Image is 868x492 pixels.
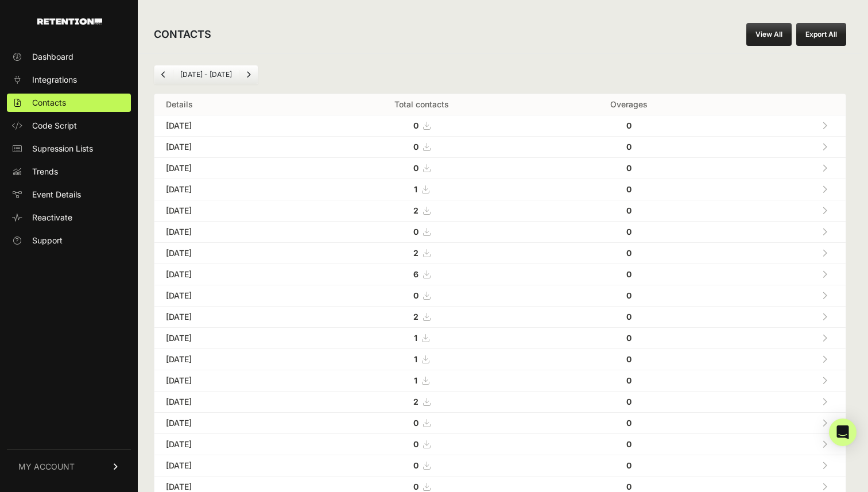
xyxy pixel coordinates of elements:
[413,248,430,258] a: 2
[626,121,631,130] strong: 0
[154,115,305,137] td: [DATE]
[7,449,131,484] a: MY ACCOUNT
[626,227,631,237] strong: 0
[7,208,131,227] a: Reactivate
[414,354,429,364] a: 1
[7,162,131,181] a: Trends
[154,434,305,455] td: [DATE]
[413,142,418,152] strong: 0
[7,117,131,135] a: Code Script
[154,455,305,476] td: [DATE]
[32,235,63,246] span: Support
[154,413,305,434] td: [DATE]
[154,370,305,392] td: [DATE]
[626,248,631,258] strong: 0
[413,418,418,428] strong: 0
[32,212,72,223] span: Reactivate
[32,120,77,131] span: Code Script
[32,166,58,177] span: Trends
[173,70,239,79] li: [DATE] - [DATE]
[626,163,631,173] strong: 0
[154,179,305,200] td: [DATE]
[413,121,418,130] strong: 0
[154,137,305,158] td: [DATE]
[796,23,846,46] button: Export All
[626,397,631,406] strong: 0
[154,26,211,42] h2: CONTACTS
[414,354,417,364] strong: 1
[154,392,305,413] td: [DATE]
[626,312,631,321] strong: 0
[414,333,417,343] strong: 1
[626,354,631,364] strong: 0
[154,65,173,84] a: Previous
[32,51,73,63] span: Dashboard
[626,439,631,449] strong: 0
[154,200,305,222] td: [DATE]
[626,269,631,279] strong: 0
[154,264,305,285] td: [DATE]
[413,397,418,406] strong: 2
[413,206,418,215] strong: 2
[7,185,131,204] a: Event Details
[626,460,631,470] strong: 0
[32,97,66,109] span: Contacts
[626,142,631,152] strong: 0
[414,375,417,385] strong: 1
[154,94,305,115] th: Details
[413,163,418,173] strong: 0
[414,375,429,385] a: 1
[538,94,719,115] th: Overages
[413,248,418,258] strong: 2
[32,143,93,154] span: Supression Lists
[413,312,418,321] strong: 2
[413,206,430,215] a: 2
[7,71,131,89] a: Integrations
[413,312,430,321] a: 2
[413,269,418,279] strong: 6
[413,482,418,491] strong: 0
[413,460,418,470] strong: 0
[626,375,631,385] strong: 0
[37,18,102,25] img: Retention.com
[414,184,417,194] strong: 1
[154,158,305,179] td: [DATE]
[154,243,305,264] td: [DATE]
[746,23,792,46] a: View All
[305,94,538,115] th: Total contacts
[413,397,430,406] a: 2
[7,231,131,250] a: Support
[626,206,631,215] strong: 0
[626,482,631,491] strong: 0
[154,328,305,349] td: [DATE]
[7,94,131,112] a: Contacts
[829,419,857,446] div: Open Intercom Messenger
[626,184,631,194] strong: 0
[413,269,430,279] a: 6
[413,290,418,300] strong: 0
[154,307,305,328] td: [DATE]
[239,65,258,84] a: Next
[414,184,429,194] a: 1
[414,333,429,343] a: 1
[18,461,75,472] span: MY ACCOUNT
[32,189,81,200] span: Event Details
[626,333,631,343] strong: 0
[626,418,631,428] strong: 0
[413,439,418,449] strong: 0
[154,349,305,370] td: [DATE]
[7,140,131,158] a: Supression Lists
[154,285,305,307] td: [DATE]
[154,222,305,243] td: [DATE]
[32,74,77,86] span: Integrations
[626,290,631,300] strong: 0
[413,227,418,237] strong: 0
[7,48,131,66] a: Dashboard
